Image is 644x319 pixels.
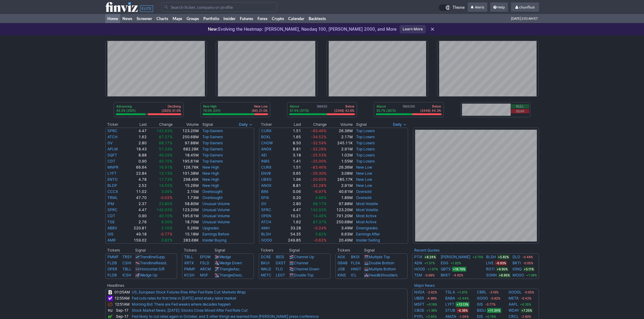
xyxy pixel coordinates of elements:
p: Advancing [116,104,136,108]
a: TrendlineSupp. [140,255,166,259]
a: News [120,14,135,23]
a: Horizontal S/R [140,267,165,271]
a: Major News [414,283,435,288]
a: Channel Down [294,267,319,271]
div: SMA50 [289,104,355,113]
a: HOOD [414,266,425,272]
a: OPER [107,267,117,271]
a: Top Losers [356,129,375,133]
a: AMH [261,226,270,230]
a: ARCM [200,267,211,271]
td: 2.91M [327,146,353,152]
a: WALD [261,267,271,271]
a: QBTS [441,266,451,272]
a: New Low [356,165,372,170]
td: 2.17M [327,134,353,140]
a: TRSY [122,255,132,259]
a: AEI [261,153,267,157]
a: ENVB [261,171,271,176]
a: IPM [107,201,114,206]
a: WDAY [509,307,519,314]
a: RGTI [486,266,495,272]
a: BINI [261,189,268,194]
td: 15.26M [173,183,199,189]
a: PMMF [184,267,195,271]
span: 87.37% [159,135,173,139]
a: Screener [135,14,154,23]
span: -6.97% [313,189,327,194]
td: 3.18 [280,152,301,158]
p: (2348) 42.6% [334,108,354,113]
a: Backtests [306,14,328,23]
a: BKUI [261,261,269,265]
td: 2.80 [126,140,147,146]
a: New Low [356,177,372,182]
a: Calendar [286,14,306,23]
td: 250.68M [173,134,199,140]
td: 4.47 [126,128,147,134]
td: 2.91M [327,183,353,189]
a: Theme [439,4,465,11]
a: Maps [170,14,184,23]
a: Top Gainers [202,141,223,145]
a: LYFT [445,301,454,307]
td: 101.38M [173,170,199,177]
a: Insider Selling [356,238,380,242]
td: 18.45M [173,152,199,158]
a: DCRE [261,255,271,259]
a: Recent Quotes [414,248,439,252]
td: 1.41 [280,158,301,164]
a: Most Volatile [356,208,378,212]
a: Fed cuts rates for first time in [DATE] amid shaky labor market [132,296,236,300]
a: MOGO [513,272,524,278]
a: AGX [338,255,345,259]
span: Signal [202,122,213,127]
a: SONN [486,272,497,278]
td: 682.28K [173,146,199,152]
a: AAPL [509,301,518,307]
a: New High [202,183,219,188]
span: 46.29% [159,153,173,157]
td: 8.81 [280,183,301,189]
a: Home [105,14,120,23]
a: Unusual Volume [202,208,230,212]
a: New High [202,165,219,170]
span: 68.17% [159,141,173,145]
a: JOB [338,267,345,271]
a: CURX [261,165,271,170]
td: 1.02M [327,152,353,158]
a: Top Losers [356,135,375,139]
th: Ticker [259,122,280,128]
td: 126.76K [173,164,199,170]
a: ATCH [261,220,271,224]
td: 1.62 [126,134,147,140]
a: LIVE [486,260,494,266]
td: 26.36M [327,128,353,134]
a: Portfolio [201,14,221,23]
a: US, European Stock Futures Rise After Fed Rate Cut: Markets Wrap [132,290,246,294]
a: CSHI [122,261,131,265]
span: New: [208,26,218,32]
a: TGE [107,220,115,224]
a: CDT [107,214,115,218]
p: Above [290,104,309,108]
a: Head&Shoulders [369,273,397,277]
a: BLSH [486,254,496,260]
a: TSLA [445,289,455,295]
a: CURX [261,129,271,133]
a: chunfliu6 [511,2,539,12]
a: EPOW [200,255,211,259]
td: 0.90 [126,158,147,164]
a: ATCH [107,135,117,139]
td: 195.61M [173,158,199,164]
a: DLO [513,254,520,260]
a: GBAB [338,261,348,265]
p: 79.0% (241) [203,108,221,113]
a: TriangleAsc. [219,267,240,271]
p: 45.2% (2501) [116,108,136,113]
a: IBDS [276,255,284,259]
p: Above [376,104,396,108]
th: Volume [327,122,353,128]
td: 4.78 [126,177,147,183]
